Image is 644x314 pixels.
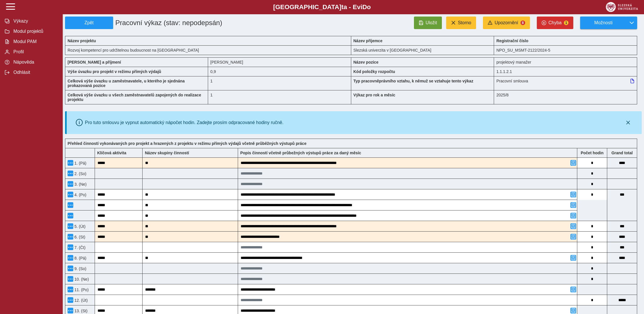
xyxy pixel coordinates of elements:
[570,308,576,313] button: Přidat poznámku
[354,60,379,64] b: Název pozice
[494,45,637,55] div: NPO_SU_MSMT-2122/2024-5
[73,161,86,165] span: 1. (Pá)
[414,17,442,29] button: Uložit
[68,276,73,282] button: Menu
[68,79,185,88] b: Celková výše úvazku u zaměstnavatele, u kterého je sjednána prokazovaná pozice
[240,151,361,155] b: Popis činností včetně průbežných výstupů práce za daný měsíc
[73,235,85,239] span: 6. (St)
[68,181,73,187] button: Menu
[68,234,73,240] button: Menu
[73,287,89,292] span: 11. (Po)
[426,20,437,25] span: Uložit
[570,255,576,261] button: Přidat poznámku
[97,151,126,155] b: Klíčová aktivita
[85,120,283,125] div: Pro tuto smlouvu je vypnut automatický nápočet hodin. Zadejte prosím odpracované hodiny ručně.
[570,192,576,197] button: Přidat poznámku
[208,76,351,90] div: 1
[68,192,73,197] button: Menu
[68,202,73,208] button: Menu
[458,20,471,25] span: Storno
[483,17,530,29] button: Upozornění8
[585,20,622,25] span: Možnosti
[68,255,73,261] button: Menu
[341,3,343,11] span: t
[17,3,627,11] b: [GEOGRAPHIC_DATA] a - Evi
[73,298,88,303] span: 12. (Út)
[367,3,371,11] span: o
[73,256,86,260] span: 8. (Pá)
[145,151,189,155] b: Název skupiny činností
[580,17,626,29] button: Možnosti
[68,213,73,218] button: Menu
[12,19,58,24] span: Výkazy
[12,70,58,75] span: Odhlásit
[570,202,576,208] button: Přidat poznámku
[68,160,73,166] button: Menu
[68,141,306,146] b: Přehled činností vykonávaných pro projekt a hrazených z projektu v režimu přímých výdajů včetně p...
[73,309,88,313] span: 13. (St)
[548,20,562,25] span: Chyba
[446,17,476,29] button: Storno
[208,67,351,76] div: 7,2 h / den. 36 h / týden.
[521,21,525,25] span: 8
[68,60,121,64] b: [PERSON_NAME] a příjmení
[570,223,576,229] button: Přidat poznámku
[537,17,573,29] button: Chyba1
[351,45,494,55] div: Slezská univerzita v [GEOGRAPHIC_DATA]
[495,20,518,25] span: Upozornění
[570,160,576,166] button: Přidat poznámku
[73,266,86,271] span: 9. (So)
[362,3,367,11] span: D
[354,69,395,74] b: Kód položky rozpočtu
[68,244,73,250] button: Menu
[12,29,58,34] span: Modul projektů
[606,2,638,12] img: logo_web_su.png
[73,224,86,229] span: 5. (Út)
[570,287,576,292] button: Přidat poznámku
[12,39,58,44] span: Modul PAM
[68,287,73,292] button: Menu
[570,234,576,240] button: Přidat poznámku
[68,39,96,43] b: Název projektu
[73,182,87,187] span: 3. (Ne)
[354,93,395,97] b: Výkaz pro rok a měsíc
[12,49,58,54] span: Profil
[73,193,86,197] span: 4. (Po)
[494,67,637,76] div: 1.1.1.2.1
[68,93,201,102] b: Celková výše úvazku u všech zaměstnavatelů zapojených do realizace projektu
[208,57,351,67] div: [PERSON_NAME]
[73,277,89,281] span: 10. (Ne)
[73,245,86,250] span: 7. (Čt)
[12,60,58,65] span: Nápověda
[208,90,351,104] div: 1
[68,308,73,313] button: Menu
[494,76,637,90] div: Pracovní smlouva
[68,20,111,25] span: Zpět
[68,266,73,271] button: Menu
[607,151,637,155] b: Suma za den přes všechny výkazy
[354,39,383,43] b: Název příjemce
[68,223,73,229] button: Menu
[354,79,474,83] b: Typ pracovněprávního vztahu, k němuž se vztahuje tento výkaz
[564,21,568,25] span: 1
[494,57,637,67] div: projektový manažer
[68,69,161,74] b: Výše úvazku pro projekt v režimu přímých výdajů
[73,171,86,176] span: 2. (So)
[577,151,607,155] b: Počet hodin
[570,213,576,218] button: Přidat poznámku
[494,90,637,104] div: 2025/8
[68,297,73,303] button: Menu
[496,39,528,43] b: Registrační číslo
[65,45,351,55] div: Rozvoj kompetencí pro udržitelnou budoucnost na [GEOGRAPHIC_DATA]
[113,17,305,29] h1: Pracovní výkaz (stav: nepodepsán)
[68,171,73,176] button: Menu
[65,17,113,29] button: Zpět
